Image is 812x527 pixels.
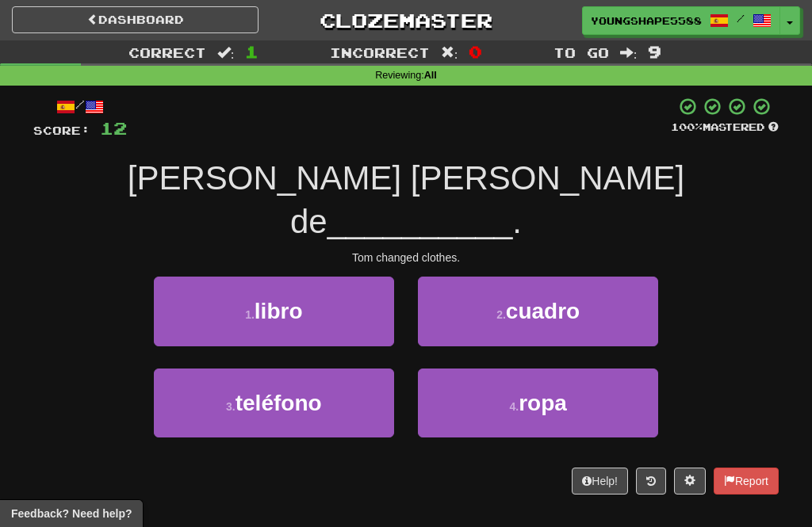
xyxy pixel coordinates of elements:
span: 12 [100,118,127,138]
span: To go [553,44,609,60]
span: Score: [33,124,90,137]
div: Tom changed clothes. [33,250,779,265]
span: YoungShape5588 [591,13,702,28]
span: . [512,203,522,240]
span: __________ [327,203,513,240]
button: 3.teléfono [154,369,394,437]
span: ropa [519,391,567,415]
small: 4 . [509,400,519,413]
a: Dashboard [12,6,259,33]
button: Report [714,468,779,495]
a: Clozemaster [282,6,529,34]
button: Round history (alt+y) [636,468,666,495]
small: 1 . [245,308,255,321]
span: 0 [469,42,482,61]
span: 1 [245,42,259,61]
strong: All [424,70,437,81]
span: / [737,13,745,24]
div: / [33,97,127,116]
button: 2.cuadro [418,277,658,346]
small: 2 . [496,308,506,321]
span: teléfono [236,391,322,415]
a: YoungShape5588 / [582,6,780,35]
button: Help! [572,468,628,495]
span: Open feedback widget [11,506,132,521]
span: 100 % [671,120,703,133]
small: 3 . [226,400,236,413]
span: : [620,46,638,59]
span: : [441,46,458,59]
span: libro [255,299,303,323]
span: Incorrect [330,44,430,60]
span: Correct [128,44,206,60]
span: [PERSON_NAME] [PERSON_NAME] de [128,159,685,240]
span: cuadro [506,299,580,323]
button: 1.libro [154,277,394,346]
div: Mastered [671,120,779,135]
span: 9 [648,42,661,61]
button: 4.ropa [418,369,658,437]
span: : [217,46,235,59]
